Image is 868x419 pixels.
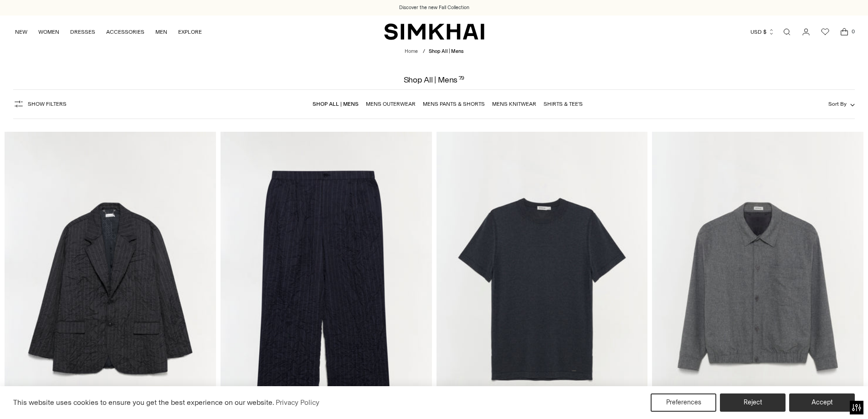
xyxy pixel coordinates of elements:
[274,396,321,409] a: Privacy Policy (opens in a new tab)
[384,23,484,41] a: SIMKHAI
[313,101,359,107] a: Shop All | Mens
[651,393,716,412] button: Preferences
[15,22,27,42] a: NEW
[835,23,853,41] a: Open cart modal
[13,398,274,407] span: This website uses cookies to ensure you get the best experience on our website.
[429,48,463,54] span: Shop All | Mens
[70,22,95,42] a: DRESSES
[459,76,465,84] div: 79
[106,22,144,42] a: ACCESSORIES
[404,76,465,84] h1: Shop All | Mens
[816,23,834,41] a: Wishlist
[849,27,857,36] span: 0
[828,101,847,107] span: Sort By
[313,94,583,114] nav: Linked collections
[797,23,815,41] a: Go to the account page
[399,4,469,11] a: Discover the new Fall Collection
[155,22,167,42] a: MEN
[778,23,796,41] a: Open search modal
[544,101,583,107] a: Shirts & Tee's
[405,48,463,56] nav: breadcrumbs
[423,48,425,56] div: /
[750,22,775,42] button: USD $
[405,48,418,54] a: Home
[720,393,786,412] button: Reject
[13,97,67,111] button: Show Filters
[366,101,416,107] a: Mens Outerwear
[789,393,855,412] button: Accept
[28,101,67,107] span: Show Filters
[178,22,202,42] a: EXPLORE
[828,99,855,109] button: Sort By
[492,101,536,107] a: Mens Knitwear
[38,22,59,42] a: WOMEN
[423,101,485,107] a: Mens Pants & Shorts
